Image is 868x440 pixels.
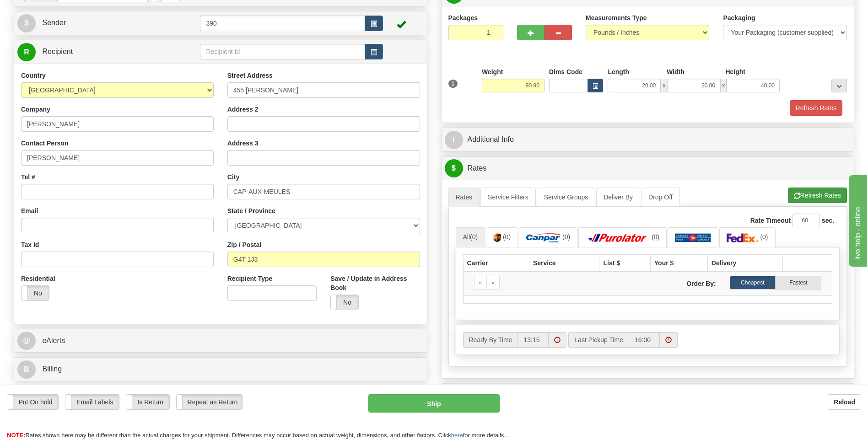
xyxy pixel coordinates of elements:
[707,254,782,272] th: Delivery
[723,13,755,22] label: Packaging
[828,394,861,410] button: Reload
[21,139,68,148] label: Contact Person
[456,227,485,247] a: All
[42,337,65,344] span: eAlerts
[21,105,50,114] label: Company
[7,5,85,16] div: live help - online
[750,216,791,225] label: Rate Timeout
[227,274,273,283] label: Recipient Type
[596,188,640,207] a: Deliver By
[526,233,561,242] img: Canpar
[586,13,647,22] label: Measurements Type
[562,233,570,241] span: (0)
[834,398,855,406] b: Reload
[21,206,38,215] label: Email
[200,44,365,59] input: Recipient Id
[537,188,595,207] a: Service Groups
[227,105,259,114] label: Address 2
[445,159,851,178] a: $Rates
[200,16,365,31] input: Sender Id
[7,395,58,409] label: Put On hold
[17,360,36,379] span: B
[463,332,518,348] label: Ready By Time
[17,332,424,350] a: @ eAlerts
[17,43,36,61] span: R
[647,276,722,288] label: Order By:
[227,240,262,249] label: Zip / Postal
[7,432,25,439] span: NOTE:
[451,432,463,439] a: here
[21,240,39,249] label: Tax Id
[730,276,776,290] label: Cheapest
[720,79,727,92] span: x
[126,395,169,409] label: Is Return
[227,71,273,80] label: Street Address
[448,13,478,22] label: Packages
[331,295,358,310] label: No
[445,131,463,149] span: I
[727,233,759,242] img: FedEx
[227,139,259,148] label: Address 3
[586,233,650,242] img: Purolator
[667,67,685,76] label: Width
[17,14,36,32] span: S
[470,233,478,241] span: (0)
[549,67,582,76] label: Dims Code
[445,130,851,149] a: IAdditional Info
[65,395,119,409] label: Email Labels
[790,100,842,116] button: Refresh Rates
[177,395,242,409] label: Repeat as Return
[831,79,847,92] div: ...
[17,14,200,32] a: S Sender
[17,43,180,61] a: R Recipient
[368,394,499,413] button: Ship
[608,67,629,76] label: Length
[486,276,500,290] a: Next
[42,365,62,373] span: Billing
[599,254,650,272] th: List $
[227,172,239,182] label: City
[474,276,487,290] a: Previous
[568,332,629,348] label: Last Pickup Time
[17,332,36,350] span: @
[17,360,424,379] a: B Billing
[448,188,480,207] a: Rates
[788,188,847,203] button: Refresh Rates
[448,80,458,88] span: 1
[21,274,55,283] label: Residential
[463,254,529,272] th: Carrier
[42,19,66,27] span: Sender
[479,279,482,286] span: «
[227,206,275,215] label: State / Province
[529,254,599,272] th: Service
[491,279,495,286] span: »
[760,233,768,241] span: (0)
[445,159,463,177] span: $
[330,274,420,292] label: Save / Update in Address Book
[42,48,73,55] span: Recipient
[22,286,49,300] label: No
[776,276,821,290] label: Fastest
[661,79,667,92] span: x
[650,254,707,272] th: Your $
[641,188,680,207] a: Drop Off
[503,233,511,241] span: (0)
[21,71,46,80] label: Country
[675,233,711,242] img: Canada Post
[227,82,420,98] input: Enter a location
[725,67,745,76] label: Height
[847,173,867,267] iframe: chat widget
[21,172,35,182] label: Tel #
[822,216,834,225] label: sec.
[482,67,503,76] label: Weight
[652,233,659,241] span: (0)
[493,233,501,242] img: UPS
[480,188,536,207] a: Service Filters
